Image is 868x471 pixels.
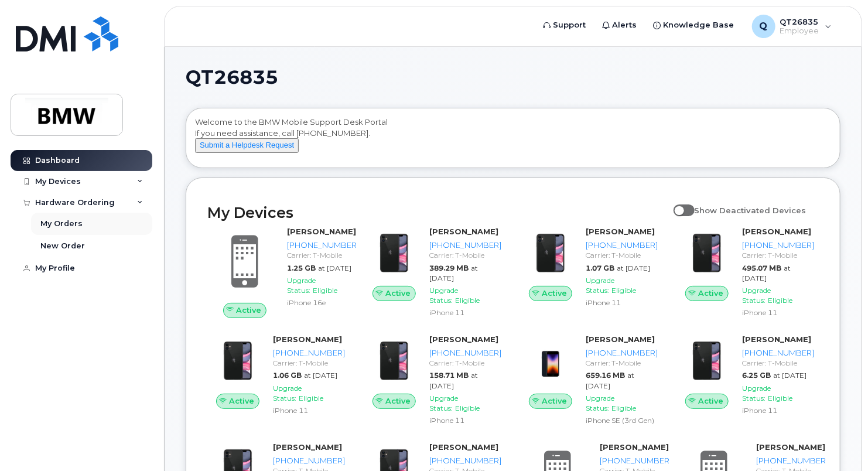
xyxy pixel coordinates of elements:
strong: [PERSON_NAME] [742,335,811,344]
strong: [PERSON_NAME] [586,335,655,344]
span: at [DATE] [773,371,807,380]
img: iPhone_11.jpg [373,340,415,382]
div: [PHONE_NUMBER] [742,347,814,359]
span: at [DATE] [617,264,650,272]
span: at [DATE] [318,264,351,272]
span: Upgrade Status: [586,394,614,412]
span: Active [542,288,567,299]
div: [PHONE_NUMBER] [287,240,359,251]
strong: [PERSON_NAME] [429,442,498,452]
span: Upgrade Status: [429,286,458,305]
strong: [PERSON_NAME] [600,442,669,452]
div: Carrier: T-Mobile [429,250,501,260]
img: iPhone_11.jpg [217,340,259,382]
div: iPhone 11 [429,308,501,318]
img: image20231002-3703462-1angbar.jpeg [529,340,572,382]
a: Active[PERSON_NAME][PHONE_NUMBER]Carrier: T-Mobile659.16 MBat [DATE]Upgrade Status:EligibleiPhone... [520,334,662,428]
div: iPhone 11 [273,405,345,415]
span: Active [698,395,723,407]
strong: [PERSON_NAME] [742,227,811,236]
a: Active[PERSON_NAME][PHONE_NUMBER]Carrier: T-Mobile158.71 MBat [DATE]Upgrade Status:EligibleiPhone 11 [364,334,506,428]
span: Active [542,395,567,407]
img: iPhone_11.jpg [529,232,572,274]
span: Upgrade Status: [742,286,771,305]
span: Upgrade Status: [273,384,302,402]
span: at [DATE] [742,264,791,282]
span: 1.07 GB [586,264,614,272]
div: iPhone 11 [429,415,501,425]
span: Eligible [768,394,792,402]
span: Upgrade Status: [742,384,771,402]
div: [PHONE_NUMBER] [756,455,828,466]
div: iPhone SE (3rd Gen) [586,415,658,425]
a: Active[PERSON_NAME][PHONE_NUMBER]Carrier: T-Mobile389.29 MBat [DATE]Upgrade Status:EligibleiPhone 11 [364,226,506,320]
a: Submit a Helpdesk Request [195,140,299,149]
span: 495.07 MB [742,264,781,272]
span: QT26835 [186,69,278,86]
span: 1.06 GB [273,371,302,380]
strong: [PERSON_NAME] [273,335,342,344]
span: at [DATE] [429,371,478,390]
span: Active [236,305,261,316]
span: Active [229,395,254,407]
div: Carrier: T-Mobile [586,250,658,260]
div: [PHONE_NUMBER] [429,455,501,466]
span: Eligible [768,296,792,305]
span: 659.16 MB [586,371,625,380]
a: Active[PERSON_NAME][PHONE_NUMBER]Carrier: T-Mobile1.06 GBat [DATE]Upgrade Status:EligibleiPhone 11 [207,334,350,418]
strong: [PERSON_NAME] [287,227,356,236]
h2: My Devices [207,204,668,221]
span: at [DATE] [304,371,337,380]
div: Carrier: T-Mobile [742,250,814,260]
iframe: Messenger Launcher [817,420,859,462]
span: at [DATE] [429,264,478,282]
div: Carrier: T-Mobile [742,358,814,368]
img: iPhone_11.jpg [686,340,728,382]
div: Carrier: T-Mobile [586,358,658,368]
span: at [DATE] [586,371,634,390]
span: 158.71 MB [429,371,469,380]
a: Active[PERSON_NAME][PHONE_NUMBER]Carrier: T-Mobile1.25 GBat [DATE]Upgrade Status:EligibleiPhone 16e [207,226,350,318]
span: Eligible [299,394,323,402]
div: [PHONE_NUMBER] [586,347,658,359]
strong: [PERSON_NAME] [273,442,342,452]
div: Carrier: T-Mobile [287,250,359,260]
div: iPhone 11 [586,298,658,308]
span: Eligible [455,404,480,412]
div: iPhone 16e [287,298,359,308]
div: [PHONE_NUMBER] [429,347,501,359]
img: iPhone_11.jpg [373,232,415,274]
span: Eligible [611,286,636,295]
span: 1.25 GB [287,264,316,272]
strong: [PERSON_NAME] [429,335,498,344]
div: [PHONE_NUMBER] [273,455,345,466]
span: Eligible [611,404,636,412]
span: Upgrade Status: [429,394,458,412]
button: Submit a Helpdesk Request [195,138,299,153]
span: 6.25 GB [742,371,771,380]
a: Active[PERSON_NAME][PHONE_NUMBER]Carrier: T-Mobile495.07 MBat [DATE]Upgrade Status:EligibleiPhone 11 [676,226,819,320]
span: Eligible [313,286,337,295]
div: [PHONE_NUMBER] [742,240,814,251]
div: Carrier: T-Mobile [429,358,501,368]
span: Upgrade Status: [287,276,316,295]
div: iPhone 11 [742,405,814,415]
strong: [PERSON_NAME] [429,227,498,236]
strong: [PERSON_NAME] [756,442,825,452]
div: Carrier: T-Mobile [273,358,345,368]
a: Active[PERSON_NAME][PHONE_NUMBER]Carrier: T-Mobile6.25 GBat [DATE]Upgrade Status:EligibleiPhone 11 [676,334,819,418]
div: iPhone 11 [742,308,814,318]
span: 389.29 MB [429,264,469,272]
span: Eligible [455,296,480,305]
div: [PHONE_NUMBER] [429,240,501,251]
strong: [PERSON_NAME] [586,227,655,236]
div: [PHONE_NUMBER] [273,347,345,359]
span: Active [385,395,411,407]
div: [PHONE_NUMBER] [600,455,672,466]
span: Active [698,288,723,299]
span: Active [385,288,411,299]
img: iPhone_11.jpg [686,232,728,274]
span: Upgrade Status: [586,276,614,295]
span: Show Deactivated Devices [695,206,807,215]
div: [PHONE_NUMBER] [586,240,658,251]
